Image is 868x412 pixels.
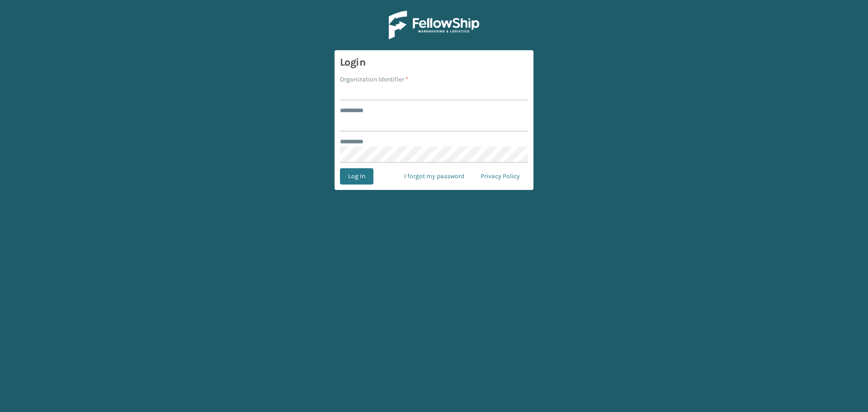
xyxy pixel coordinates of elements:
[340,75,408,84] label: Organization Identifier
[396,168,472,185] a: I forgot my password
[472,168,528,185] a: Privacy Policy
[340,168,373,185] button: Log In
[340,56,528,69] h3: Login
[389,11,479,39] img: Logo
